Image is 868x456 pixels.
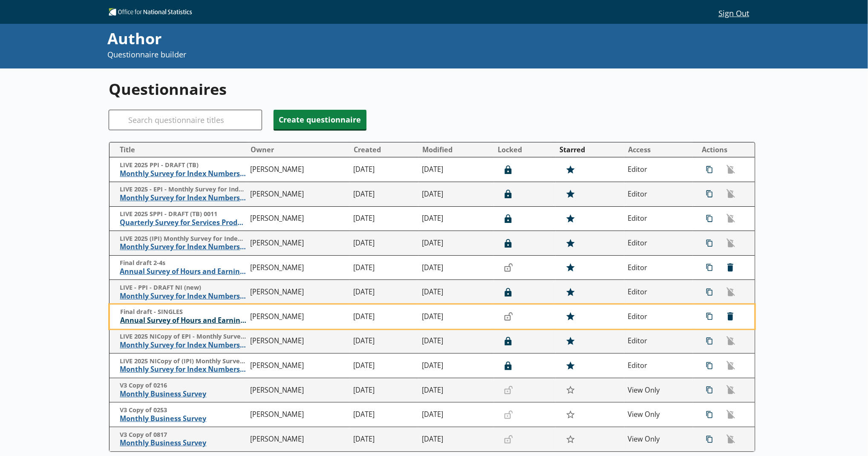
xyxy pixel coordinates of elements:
button: Star [562,333,580,349]
td: Editor [624,353,693,378]
td: Editor [624,255,693,280]
span: LIVE 2025 NICopy of (IPI) Monthly Survey for Index Numbers of Import Prices - Price Quotation Return [120,357,246,365]
button: Lock [500,334,517,348]
td: [DATE] [418,378,494,402]
div: Author [107,28,585,49]
button: Access [625,143,692,157]
span: Quarterly Survey for Services Producer Price Indices [120,218,246,227]
button: Modified [419,143,493,157]
td: [DATE] [350,329,418,353]
span: Monthly Survey for Index Numbers of Producer Prices - Price Quotation Return [120,169,246,178]
span: LIVE 2025 PPI - DRAFT (TB) [120,161,246,169]
td: View Only [624,402,693,427]
span: Monthly Survey for Index Numbers of Producer Prices - Price Quotation Return [120,292,246,301]
button: Lock [500,162,517,177]
td: [DATE] [418,402,494,427]
span: LIVE - PPI - DRAFT NI (new) [120,284,246,292]
td: [PERSON_NAME] [247,231,350,256]
button: Lock [500,236,517,251]
button: Created [350,143,418,157]
td: Editor [624,182,693,207]
td: View Only [624,427,693,452]
td: [DATE] [418,157,494,182]
td: [DATE] [350,353,418,378]
td: [PERSON_NAME] [247,206,350,231]
td: [DATE] [350,182,418,207]
td: [DATE] [350,305,418,329]
td: [PERSON_NAME] [247,157,350,182]
td: Editor [624,231,693,256]
button: Star [562,431,580,447]
td: [PERSON_NAME] [247,305,350,329]
button: Star [562,308,580,325]
span: Monthly Survey for Index Numbers of Export Prices - Price Quotation Return [120,194,246,202]
td: [DATE] [418,305,494,329]
span: Monthly Survey for Index Numbers of Export Prices - Price Quotation Return [120,341,246,350]
span: Final draft 2-4s [120,259,246,267]
td: View Only [624,378,693,402]
span: Final draft - SINGLES [120,308,246,316]
button: Star [562,162,580,178]
button: Lock [500,285,517,299]
span: Annual Survey of Hours and Earnings ([PERSON_NAME]) [120,316,246,325]
span: V3 Copy of 0216 [120,382,246,390]
td: Editor [624,206,693,231]
button: Lock [500,211,517,226]
button: Star [562,235,580,251]
span: Monthly Business Survey [120,390,246,399]
span: LIVE 2025 - EPI - Monthly Survey for Index Numbers of Export Prices - Price Quotation Retur [120,185,246,194]
td: [PERSON_NAME] [247,255,350,280]
td: [DATE] [418,206,494,231]
td: [DATE] [418,427,494,452]
button: Lock [500,309,517,324]
button: Sign Out [712,6,756,20]
td: Editor [624,157,693,182]
p: Questionnaire builder [107,49,585,60]
button: Star [562,186,580,202]
span: Monthly Survey for Index Numbers of Import Prices - Price Quotation Return [120,365,246,374]
span: V3 Copy of 0253 [120,406,246,414]
h1: Questionnaires [109,79,756,100]
td: [PERSON_NAME] [247,329,350,353]
button: Starred [556,143,624,157]
th: Actions [693,142,755,157]
button: Create questionnaire [274,110,366,129]
button: Star [562,357,580,373]
button: Star [562,407,580,423]
button: Title [113,143,246,157]
td: [DATE] [350,378,418,402]
td: [DATE] [350,280,418,305]
td: [PERSON_NAME] [247,353,350,378]
td: [DATE] [418,329,494,353]
span: LIVE 2025 SPPI - DRAFT (TB) 0011 [120,210,246,218]
td: [PERSON_NAME] [247,402,350,427]
td: Editor [624,280,693,305]
td: [DATE] [350,427,418,452]
button: Star [562,259,580,276]
span: LIVE 2025 (IPI) Monthly Survey for Index Numbers of Import Prices - Price Quotation Return [120,235,246,243]
button: Locked [494,143,555,157]
td: [PERSON_NAME] [247,427,350,452]
input: Search questionnaire titles [109,110,262,130]
span: LIVE 2025 NICopy of EPI - Monthly Survey for Index Numbers of Export Prices - Price Quotation Retur [120,333,246,341]
td: [PERSON_NAME] [247,378,350,402]
td: [DATE] [418,280,494,305]
span: Monthly Business Survey [120,439,246,447]
td: [DATE] [418,255,494,280]
span: Monthly Survey for Index Numbers of Import Prices - Price Quotation Return [120,242,246,251]
td: [DATE] [350,157,418,182]
td: [DATE] [418,353,494,378]
td: [PERSON_NAME] [247,280,350,305]
span: V3 Copy of 0817 [120,431,246,439]
button: Lock [500,187,517,201]
button: Star [562,211,580,227]
button: Lock [500,358,517,373]
td: [DATE] [350,402,418,427]
td: [PERSON_NAME] [247,182,350,207]
td: [DATE] [350,231,418,256]
td: [DATE] [418,182,494,207]
td: [DATE] [350,255,418,280]
button: Star [562,382,580,398]
td: Editor [624,329,693,353]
